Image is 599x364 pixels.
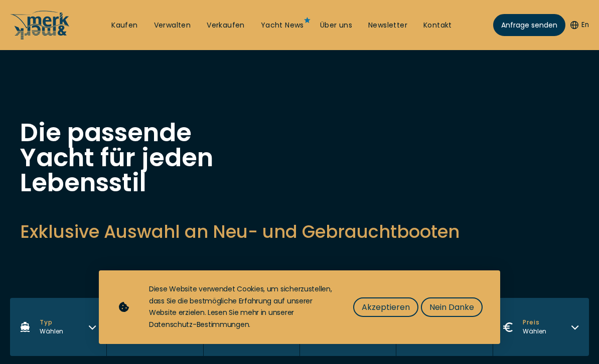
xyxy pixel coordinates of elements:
span: Anfrage senden [501,20,557,31]
button: En [570,20,589,30]
a: Verwalten [154,21,191,31]
a: Anfrage senden [493,14,565,36]
a: Kaufen [111,21,137,31]
div: Wählen [40,327,63,336]
div: Diese Website verwendet Cookies, um sicherzustellen, dass Sie die bestmögliche Erfahrung auf unse... [149,283,333,331]
a: Kontakt [423,21,452,31]
button: TypWählen [10,298,106,356]
span: Akzeptieren [362,301,410,313]
h2: Exklusive Auswahl an Neu- und Gebrauchtbooten [20,219,579,244]
span: Nein Danke [429,301,474,313]
button: Akzeptieren [353,297,418,317]
a: Verkaufen [207,21,245,31]
span: Preis [523,318,546,327]
div: Wählen [523,327,546,336]
button: PreisWählen [493,298,589,356]
a: Datenschutz-Bestimmungen [149,319,249,329]
a: Über uns [320,21,352,31]
a: Yacht News [261,21,304,31]
span: Typ [40,318,63,327]
button: Nein Danke [421,297,483,317]
a: Newsletter [368,21,407,31]
h1: Die passende Yacht für jeden Lebensstil [20,120,221,195]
